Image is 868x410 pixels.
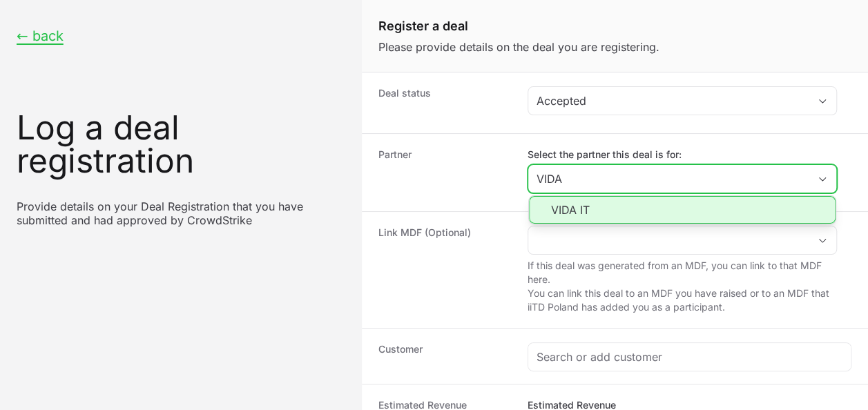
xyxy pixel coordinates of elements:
[378,148,511,197] dt: Partner
[378,86,511,119] dt: Deal status
[378,226,511,314] dt: Link MDF (Optional)
[17,111,345,177] h1: Log a deal registration
[809,165,836,193] div: Close
[17,28,64,45] button: ← back
[537,349,842,365] input: Search or add customer
[528,87,836,115] button: Accepted
[378,342,511,370] dt: Customer
[17,199,345,227] p: Provide details on your Deal Registration that you have submitted and had approved by CrowdStrike
[809,226,836,254] div: Open
[528,259,837,314] p: If this deal was generated from an MDF, you can link to that MDF here. You can link this deal to ...
[537,92,809,109] div: Accepted
[378,17,851,36] h1: Register a deal
[528,148,837,162] label: Select the partner this deal is for:
[378,39,851,55] p: Please provide details on the deal you are registering.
